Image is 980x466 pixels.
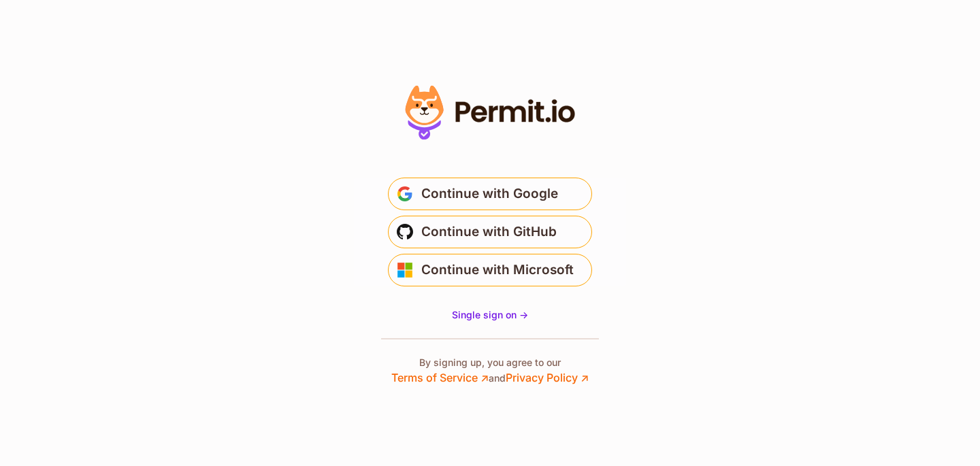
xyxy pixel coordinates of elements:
button: Continue with GitHub [388,216,592,248]
span: Continue with Microsoft [421,259,574,281]
span: Continue with GitHub [421,221,557,243]
a: Privacy Policy ↗ [506,371,589,384]
span: Single sign on -> [452,309,528,320]
p: By signing up, you agree to our and [391,356,589,386]
a: Single sign on -> [452,308,528,322]
button: Continue with Microsoft [388,254,592,286]
a: Terms of Service ↗ [391,371,489,384]
button: Continue with Google [388,178,592,210]
span: Continue with Google [421,183,558,205]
